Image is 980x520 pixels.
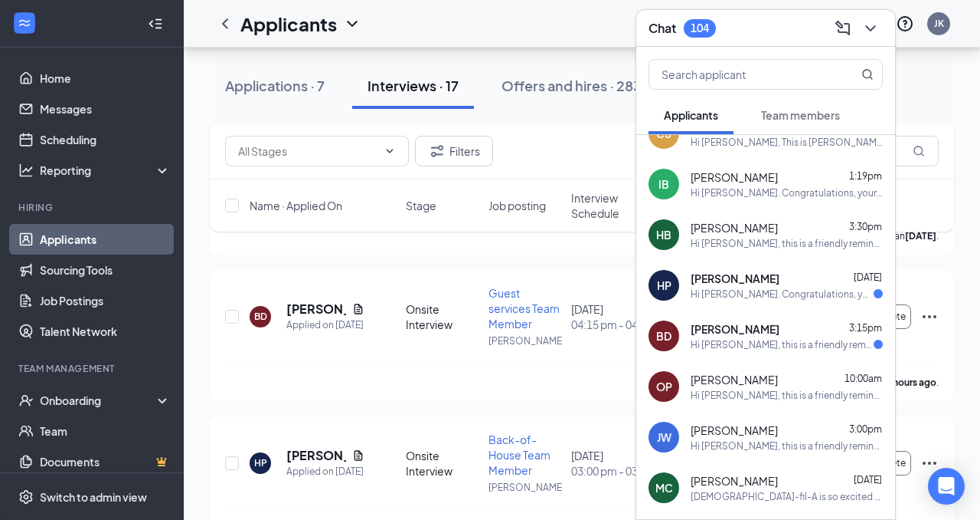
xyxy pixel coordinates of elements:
span: Stage [406,198,436,213]
svg: Filter [428,142,446,160]
span: [DATE] [854,272,882,283]
a: Team [40,416,171,446]
h1: Applicants [240,11,337,37]
div: Onboarding [40,393,158,408]
svg: QuestionInfo [896,15,914,33]
span: Guest services Team Member [488,286,560,331]
button: ComposeMessage [831,16,855,41]
svg: MagnifyingGlass [861,68,874,81]
b: 4 hours ago [886,377,936,388]
a: DocumentsCrown [40,446,171,477]
div: JK [934,17,944,30]
span: [PERSON_NAME] [691,169,778,185]
span: 04:15 pm - 04:30 pm [571,317,645,332]
div: Hi [PERSON_NAME], this is a friendly reminder. Your meeting with [DEMOGRAPHIC_DATA]-fil-A for Bac... [691,439,883,453]
div: Hi [PERSON_NAME]. Congratulations, your meeting with [DEMOGRAPHIC_DATA]-fil-A for Back of House T... [691,186,883,199]
svg: Settings [18,489,34,505]
div: [DATE] [571,448,645,479]
a: Messages [40,94,171,124]
div: Applied on [DATE] [286,318,364,333]
a: Applicants [40,224,171,255]
div: BD [656,328,671,344]
span: 10:00am [844,373,882,384]
a: Scheduling [40,124,171,155]
a: Talent Network [40,316,171,347]
span: [PERSON_NAME] [691,220,778,235]
h5: [PERSON_NAME] [286,447,346,464]
a: Sourcing Tools [40,255,171,285]
div: OP [656,379,672,394]
span: Name · Applied On [250,198,342,213]
div: Team Management [18,362,168,375]
svg: ComposeMessage [834,19,852,38]
div: Hi [PERSON_NAME], this is a friendly reminder. Your meeting with [DEMOGRAPHIC_DATA]-fil-A for Gue... [691,338,874,351]
div: [DEMOGRAPHIC_DATA]-fil-A is so excited for you to join our team! Do you know anyone else who migh... [691,490,883,503]
div: MC [655,480,673,495]
svg: Document [352,449,364,462]
span: Team members [761,108,840,122]
h3: Chat [648,20,676,37]
a: Home [40,63,171,94]
div: Open Intercom Messenger [928,468,965,505]
div: 104 [691,21,709,35]
div: Hi [PERSON_NAME], this is a friendly reminder. Your meeting with [DEMOGRAPHIC_DATA]-fil-A for Bac... [691,389,883,402]
span: Interview Schedule [571,190,645,221]
span: Job posting [488,198,546,213]
span: [PERSON_NAME] [691,473,778,489]
svg: ChevronDown [861,19,880,38]
span: 3:15pm [849,322,882,334]
span: [PERSON_NAME] [691,271,779,286]
span: Applicants [664,108,718,122]
span: [PERSON_NAME] [691,423,778,438]
div: Hi [PERSON_NAME], This is [PERSON_NAME] from [DEMOGRAPHIC_DATA]-fil-A. We want you on our team in... [691,136,883,149]
a: Job Postings [40,285,171,316]
span: [PERSON_NAME] [691,372,778,387]
div: Interviews · 17 [367,76,459,95]
span: Back-of-House Team Member [488,433,550,477]
div: JW [657,429,671,445]
span: 1:19pm [849,170,882,182]
div: Onsite Interview [406,301,479,332]
span: 3:30pm [849,221,882,232]
span: [DATE] [854,474,882,485]
div: HB [656,227,671,242]
svg: Ellipses [920,308,939,326]
span: [PERSON_NAME] [691,321,779,337]
input: Search applicant [649,60,831,89]
svg: ChevronDown [384,145,396,157]
div: Applications · 7 [225,76,325,95]
div: HP [657,278,671,293]
span: 03:00 pm - 03:30 pm [571,463,645,479]
button: ChevronDown [858,16,883,41]
svg: UserCheck [18,393,34,408]
svg: Document [352,303,364,315]
span: 3:00pm [849,423,882,435]
div: Hi [PERSON_NAME], this is a friendly reminder. Your meeting with [DEMOGRAPHIC_DATA]-fil-A for Gue... [691,237,883,250]
div: [DATE] [571,301,645,332]
p: [PERSON_NAME] [488,481,562,494]
div: BD [254,310,267,323]
p: [PERSON_NAME] [488,334,562,347]
svg: Ellipses [920,454,939,472]
div: IB [658,176,669,192]
div: Offers and hires · 283 [501,76,642,95]
div: HP [254,456,267,469]
input: All Stages [238,143,377,160]
svg: WorkstreamLogo [17,15,32,31]
div: Onsite Interview [406,448,479,479]
svg: ChevronLeft [216,15,234,33]
div: Hi [PERSON_NAME]. Congratulations, your meeting with [DEMOGRAPHIC_DATA]-fil-A for Back-of-House T... [691,288,874,301]
div: Applied on [DATE] [286,464,364,479]
svg: ChevronDown [343,15,361,33]
svg: MagnifyingGlass [913,145,925,157]
div: Switch to admin view [40,489,147,505]
div: Reporting [40,163,171,178]
svg: Analysis [18,163,34,178]
h5: [PERSON_NAME] [286,301,346,318]
button: Filter Filters [415,136,493,166]
svg: Collapse [148,16,163,31]
div: Hiring [18,201,168,214]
